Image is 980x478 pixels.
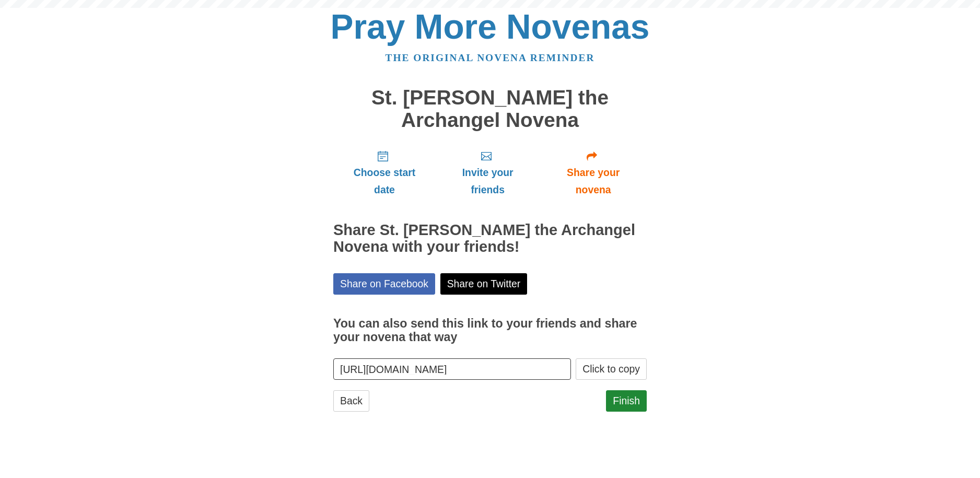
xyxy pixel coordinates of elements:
a: The original novena reminder [386,52,595,63]
h3: You can also send this link to your friends and share your novena that way [333,317,647,344]
button: Click to copy [576,358,647,380]
h1: St. [PERSON_NAME] the Archangel Novena [333,87,647,131]
a: Share on Facebook [333,273,435,295]
a: Choose start date [333,142,436,204]
span: Choose start date [344,164,425,199]
a: Pray More Novenas [331,7,650,46]
a: Finish [606,390,647,412]
a: Share on Twitter [440,273,528,295]
span: Invite your friends [446,164,529,199]
a: Back [333,390,369,412]
a: Share your novena [540,142,647,204]
span: Share your novena [550,164,636,199]
a: Invite your friends [436,142,540,204]
h2: Share St. [PERSON_NAME] the Archangel Novena with your friends! [333,222,647,255]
